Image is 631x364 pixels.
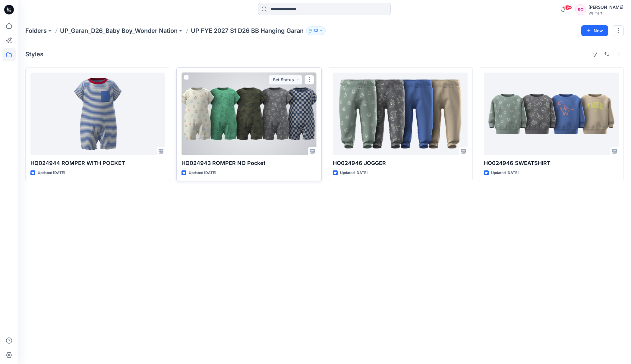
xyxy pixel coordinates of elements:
p: Updated [DATE] [491,170,519,176]
a: Folders [25,26,47,35]
div: [PERSON_NAME] [588,4,623,11]
a: HQ024946 JOGGER [333,73,468,155]
a: HQ024943 ROMPER NO Pocket [181,73,316,155]
a: HQ024944 ROMPER WITH POCKET [30,73,165,155]
p: HQ024943 ROMPER NO Pocket [181,159,316,167]
a: UP_Garan_D26_Baby Boy_Wonder Nation [60,26,178,35]
p: HQ024944 ROMPER WITH POCKET [30,159,165,167]
span: 99+ [563,5,572,10]
h4: Styles [25,51,43,58]
p: Updated [DATE] [189,170,216,176]
button: 32 [306,26,326,35]
p: Updated [DATE] [340,170,368,176]
p: HQ024946 SWEATSHIRT [484,159,619,167]
a: HQ024946 SWEATSHIRT [484,73,619,155]
p: UP FYE 2027 S1 D26 BB Hanging Garan [191,26,304,35]
div: Walmart [588,11,623,15]
button: New [581,25,608,36]
p: Updated [DATE] [38,170,65,176]
div: SO [575,4,586,15]
p: 32 [314,27,318,34]
p: HQ024946 JOGGER [333,159,468,167]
